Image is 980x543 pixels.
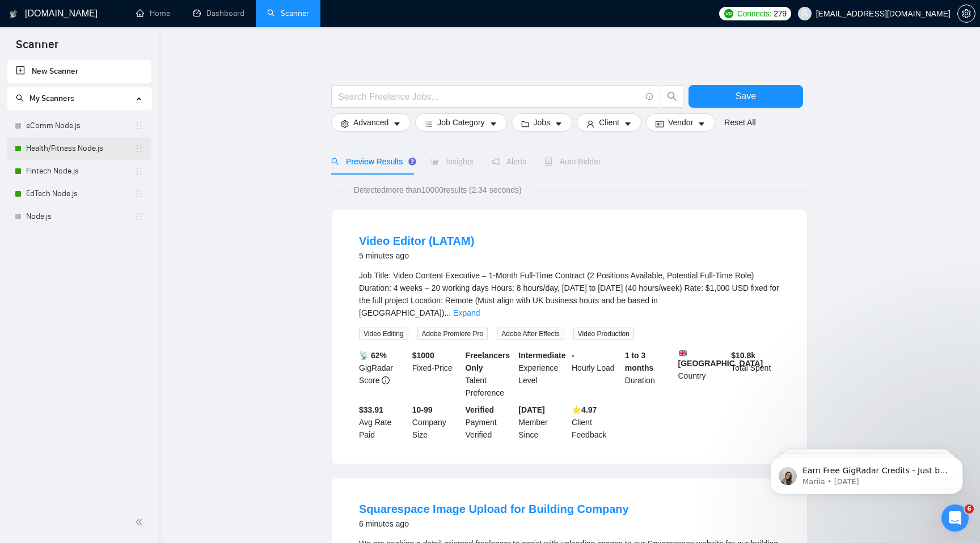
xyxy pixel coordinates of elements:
[646,93,653,100] span: info-circle
[431,157,473,166] span: Insights
[463,349,517,399] div: Talent Preference
[698,120,706,128] span: caret-down
[7,114,151,137] li: eComm Node.js
[518,351,565,360] b: Intermediate
[16,60,142,83] a: New Scanner
[134,189,143,198] span: holder
[736,89,756,103] span: Save
[577,113,641,131] button: userClientcaret-down
[544,157,601,166] span: Auto Bidder
[359,405,383,414] b: $33.91
[774,7,786,20] span: 279
[346,184,530,196] span: Detected more than 10000 results (2.34 seconds)
[624,120,632,128] span: caret-down
[492,158,500,166] span: notification
[492,157,527,166] span: Alerts
[407,156,417,167] div: Tooltip anchor
[415,113,506,131] button: barsJob Categorycaret-down
[357,349,410,399] div: GigRadar Score
[497,328,564,340] span: Adobe After Effects
[466,405,495,414] b: Verified
[10,5,18,23] img: logo
[463,404,517,441] div: Payment Verified
[134,144,143,153] span: holder
[7,36,67,60] span: Scanner
[957,9,975,18] a: setting
[801,10,809,18] span: user
[521,120,529,128] span: folder
[724,9,733,18] img: upwork-logo.png
[359,503,629,515] a: Squarespace Image Upload for Building Company
[965,504,974,514] span: 6
[331,113,411,131] button: settingAdvancedcaret-down
[353,116,388,129] span: Advanced
[341,120,349,128] span: setting
[512,113,573,131] button: folderJobscaret-down
[431,158,439,166] span: area-chart
[382,376,390,384] span: info-circle
[7,205,151,228] li: Node.js
[661,85,683,108] button: search
[359,235,474,247] a: Video Editor (LATAM)
[7,160,151,183] li: Fintech Node.js
[466,351,510,372] b: Freelancers Only
[26,160,134,183] a: Fintech Node.js
[518,405,544,414] b: [DATE]
[134,212,143,221] span: holder
[412,351,434,360] b: $ 1000
[656,120,664,128] span: idcard
[7,183,151,205] li: EdTech Node.js
[625,351,654,372] b: 1 to 3 months
[359,328,408,340] span: Video Editing
[338,90,641,104] input: Search Freelance Jobs...
[623,349,676,399] div: Duration
[678,349,763,368] b: [GEOGRAPHIC_DATA]
[453,308,480,317] a: Expand
[359,249,474,262] div: 5 minutes ago
[516,349,569,399] div: Experience Level
[26,137,134,160] a: Health/Fitness Node.js
[646,113,715,131] button: idcardVendorcaret-down
[359,271,779,317] span: Job Title: Video Content Executive – 1-Month Full-Time Contract (2 Positions Available, Potential...
[676,349,729,399] div: Country
[7,137,151,160] li: Health/Fitness Node.js
[16,94,24,102] span: search
[417,328,488,340] span: Adobe Premiere Pro
[586,120,594,128] span: user
[572,405,597,414] b: ⭐️ 4.97
[569,404,623,441] div: Client Feedback
[359,517,629,531] div: 6 minutes ago
[957,5,975,23] button: setting
[941,504,969,532] iframe: Intercom live chat
[661,91,683,101] span: search
[410,349,463,399] div: Fixed-Price
[267,9,309,18] a: searchScanner
[679,349,687,357] img: 🇬🇧
[26,205,134,228] a: Node.js
[437,116,484,129] span: Job Category
[16,94,74,103] span: My Scanners
[331,158,339,166] span: search
[410,404,463,441] div: Company Size
[688,85,803,108] button: Save
[729,349,782,399] div: Total Spent
[599,116,619,129] span: Client
[359,351,387,360] b: 📡 62%
[516,404,569,441] div: Member Since
[393,120,401,128] span: caret-down
[7,60,151,83] li: New Scanner
[331,157,413,166] span: Preview Results
[135,516,146,528] span: double-left
[425,120,433,128] span: bars
[569,349,623,399] div: Hourly Load
[193,9,244,18] a: dashboardDashboard
[572,351,575,360] b: -
[544,158,552,166] span: robot
[357,404,410,441] div: Avg Rate Paid
[444,308,451,317] span: ...
[958,9,975,18] span: setting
